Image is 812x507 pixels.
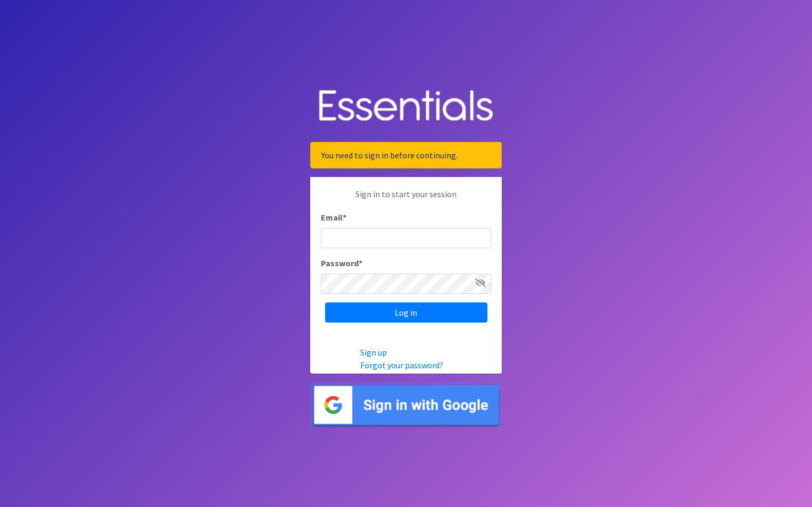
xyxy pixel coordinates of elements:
[310,79,502,134] img: Human Essentials
[360,347,387,358] a: Sign up
[321,188,491,211] p: Sign in to start your session
[325,302,487,323] input: Log in
[310,142,502,168] div: You need to sign in before continuing.
[310,382,502,428] img: Sign in with Google
[321,257,362,269] label: Password
[343,212,346,223] abbr: required
[360,360,443,370] a: Forgot your password?
[359,258,362,268] abbr: required
[321,211,346,224] label: Email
